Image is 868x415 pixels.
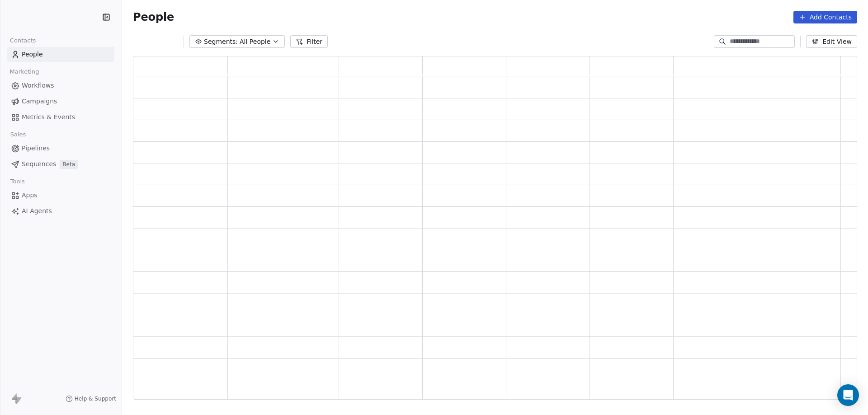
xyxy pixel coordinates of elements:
[7,94,114,109] a: Campaigns
[6,65,43,79] span: Marketing
[22,191,38,200] span: Apps
[22,112,75,122] span: Metrics & Events
[133,10,174,24] span: People
[60,160,78,169] span: Beta
[837,384,859,406] div: Open Intercom Messenger
[6,34,40,47] span: Contacts
[22,50,43,59] span: People
[22,144,50,153] span: Pipelines
[793,11,857,23] button: Add Contacts
[22,206,52,216] span: AI Agents
[240,37,270,47] span: All People
[7,204,114,219] a: AI Agents
[66,395,116,402] a: Help & Support
[22,97,57,106] span: Campaigns
[7,141,114,156] a: Pipelines
[7,78,114,93] a: Workflows
[6,128,30,141] span: Sales
[7,157,114,172] a: SequencesBeta
[204,37,238,47] span: Segments:
[22,159,56,169] span: Sequences
[806,35,857,48] button: Edit View
[75,395,116,402] span: Help & Support
[7,110,114,125] a: Metrics & Events
[6,175,28,188] span: Tools
[7,188,114,203] a: Apps
[290,35,328,48] button: Filter
[22,81,54,90] span: Workflows
[7,47,114,62] a: People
